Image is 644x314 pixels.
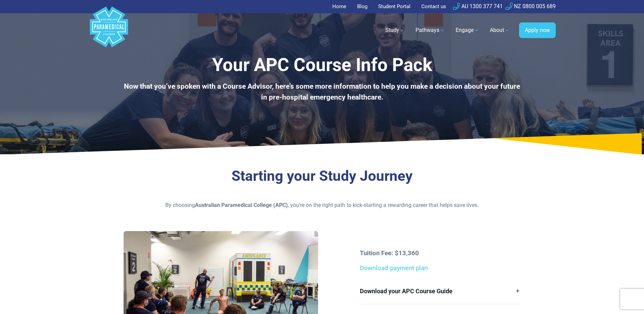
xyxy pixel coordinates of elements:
[452,21,483,40] a: Engage
[360,278,520,304] a: Download your APC Course Guide
[124,82,520,101] b: Now that you’ve spoken with a Course Advisor, here’s some more information to help you make a dec...
[519,22,556,38] a: Apply now
[381,21,409,40] a: Study
[486,21,514,40] a: About
[453,3,503,10] a: AU 1300 377 741
[124,168,521,185] h3: Starting your Study Journey
[360,264,428,272] a: Download payment plan
[89,13,129,48] a: Australian Paramedical College
[411,21,449,40] a: Pathways
[124,54,521,76] h1: Your APC Course Info Pack
[505,3,556,10] a: NZ 0800 005 689
[195,202,288,208] strong: Australian Paramedical College (APC)
[360,249,419,257] strong: Tuition Fee: $13,360
[124,201,521,209] p: By choosing , you’re on the right path to kick-starting a rewarding career that helps save lives.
